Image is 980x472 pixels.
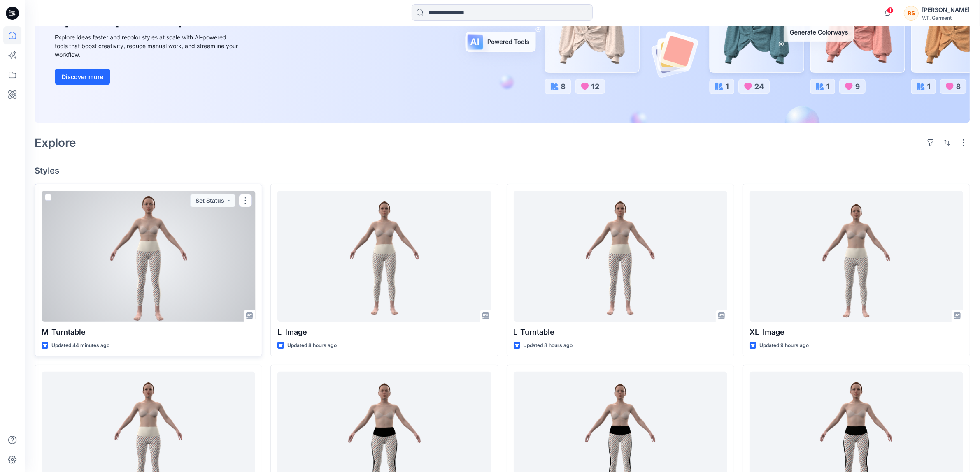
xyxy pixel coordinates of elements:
a: Discover more [55,69,240,85]
h2: Explore [35,136,76,149]
p: M_Turntable [42,326,255,338]
p: L_lmage [277,326,491,338]
p: XL_lmage [750,326,963,338]
h4: Styles [35,166,970,176]
span: 1 [887,7,894,14]
div: RS [904,6,919,21]
button: Discover more [55,69,110,85]
div: [PERSON_NAME] [922,5,970,15]
p: Updated 8 hours ago [287,341,337,350]
p: L_Turntable [514,326,727,338]
p: Updated 8 hours ago [524,341,573,350]
div: V.T. Garment [922,15,970,21]
p: Updated 9 hours ago [759,341,809,350]
a: XL_lmage [750,191,963,322]
a: L_Turntable [514,191,727,322]
a: L_lmage [277,191,491,322]
a: M_Turntable [42,191,255,322]
p: Updated 44 minutes ago [51,341,109,350]
div: Explore ideas faster and recolor styles at scale with AI-powered tools that boost creativity, red... [55,33,240,59]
